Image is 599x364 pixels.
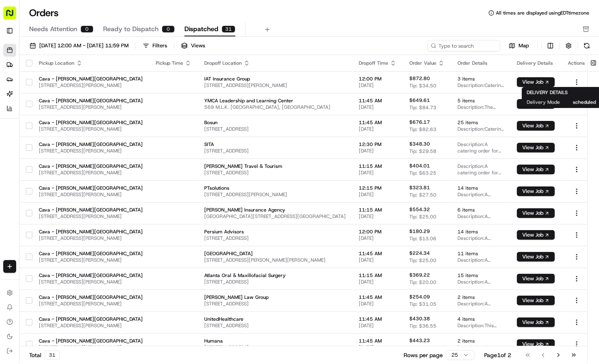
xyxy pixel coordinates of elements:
[409,345,436,351] span: Tip: $69.39
[29,24,77,34] span: Needs Attention
[359,272,396,279] span: 11:15 AM
[409,250,430,256] span: $224.34
[517,77,555,87] button: View Job
[517,188,555,195] a: View Job
[409,228,430,235] span: $180.29
[581,40,593,51] button: Refresh
[39,235,143,241] span: [STREET_ADDRESS][PERSON_NAME]
[359,279,396,285] span: [DATE]
[68,181,75,188] div: 💻
[517,339,555,349] button: View Job
[88,147,91,153] span: •
[204,141,346,148] span: SITA
[517,101,555,107] a: View Job
[204,279,346,285] span: [STREET_ADDRESS]
[39,229,143,235] span: Cava - [PERSON_NAME][GEOGRAPHIC_DATA]
[517,166,555,173] a: View Job
[359,119,396,126] span: 11:45 AM
[359,60,396,66] div: Dropoff Time
[204,338,346,344] span: Humana
[359,301,396,307] span: [DATE]
[359,104,396,110] span: [DATE]
[204,163,346,169] span: [PERSON_NAME] Travel & Tourism
[517,60,555,66] div: Delivery Details
[496,10,589,16] span: All times are displayed using EDT timezone
[359,82,396,89] span: [DATE]
[359,76,396,82] span: 12:00 PM
[204,316,346,322] span: UnitedHealthcare
[39,207,143,213] span: Cava - [PERSON_NAME][GEOGRAPHIC_DATA]
[517,230,555,240] button: View Job
[76,180,130,188] span: API Documentation
[39,60,143,66] div: Pickup Location
[29,6,59,19] h1: Orders
[204,169,346,176] span: [STREET_ADDRESS]
[204,97,346,104] span: YMCA Leadership and Learning Center
[409,119,430,125] span: $676.17
[359,207,396,213] span: 11:15 AM
[116,125,133,131] span: [DATE]
[428,40,500,51] input: Type to search
[409,163,430,169] span: $404.01
[359,344,396,351] span: [DATE]
[517,186,555,196] button: View Job
[457,316,504,322] span: 4 items
[29,351,60,360] div: Total
[359,141,396,148] span: 12:30 PM
[359,126,396,132] span: [DATE]
[8,77,23,91] img: 1736555255976-a54dd68f-1ca7-489b-9aae-adbdc363a1c4
[8,139,21,155] img: Wisdom Oko
[359,338,396,344] span: 11:45 AM
[517,274,555,284] button: View Job
[504,41,534,51] button: Map
[409,206,430,213] span: $554.32
[409,214,436,220] span: Tip: $25.00
[57,200,98,206] a: Powered byPylon
[39,119,143,126] span: Cava - [PERSON_NAME][GEOGRAPHIC_DATA]
[457,272,504,279] span: 15 items
[139,40,171,51] button: Filters
[80,25,93,33] div: 0
[39,141,143,148] span: Cava - [PERSON_NAME][GEOGRAPHIC_DATA]
[191,42,205,49] span: Views
[409,184,430,191] span: $323.81
[359,250,396,257] span: 11:45 AM
[457,294,504,301] span: 2 items
[359,229,396,235] span: 12:00 PM
[103,24,159,34] span: Ready to Dispatch
[152,42,167,49] div: Filters
[457,338,504,344] span: 2 items
[204,185,346,191] span: PTsolutions
[457,257,504,263] span: Description: A catering order for 11 people, featuring a Group Bowl Bar with grilled chicken, saf...
[409,235,436,242] span: Tip: $13.06
[517,144,555,151] a: View Job
[65,177,133,192] a: 💻API Documentation
[409,148,436,154] span: Tip: $29.58
[92,147,109,153] span: [DATE]
[359,213,396,220] span: [DATE]
[409,279,436,286] span: Tip: $20.00
[39,250,143,257] span: Cava - [PERSON_NAME][GEOGRAPHIC_DATA]
[36,85,111,91] div: We're available if you need us!
[457,344,504,351] span: Description: A catering order for 20 people, including a Group Bowl Bar with Grilled Chicken and ...
[409,315,430,322] span: $430.38
[457,104,504,110] span: Description: The order includes two Group Bowl Bars (Grilled Chicken and Roasted Vegetables), alo...
[125,103,147,113] button: See all
[204,229,346,235] span: Persium Advisors
[39,213,143,220] span: [STREET_ADDRESS][PERSON_NAME]
[527,89,568,96] span: DELIVERY DETAILS
[39,322,143,329] span: [STREET_ADDRESS][PERSON_NAME]
[204,344,346,351] span: [STREET_ADDRESS]
[409,97,430,104] span: $649.61
[404,351,443,359] p: Rows per page
[517,99,555,109] button: View Job
[457,301,504,307] span: Description: A catering order for 15 people, including a Group Bowl Bar with grilled chicken, saf...
[204,82,346,89] span: [STREET_ADDRESS][PERSON_NAME]
[21,52,133,60] input: Clear
[517,121,555,131] button: View Job
[204,301,346,307] span: [STREET_ADDRESS]
[359,316,396,322] span: 11:45 AM
[568,60,586,66] div: Actions
[204,250,346,257] span: [GEOGRAPHIC_DATA]
[359,163,396,169] span: 11:15 AM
